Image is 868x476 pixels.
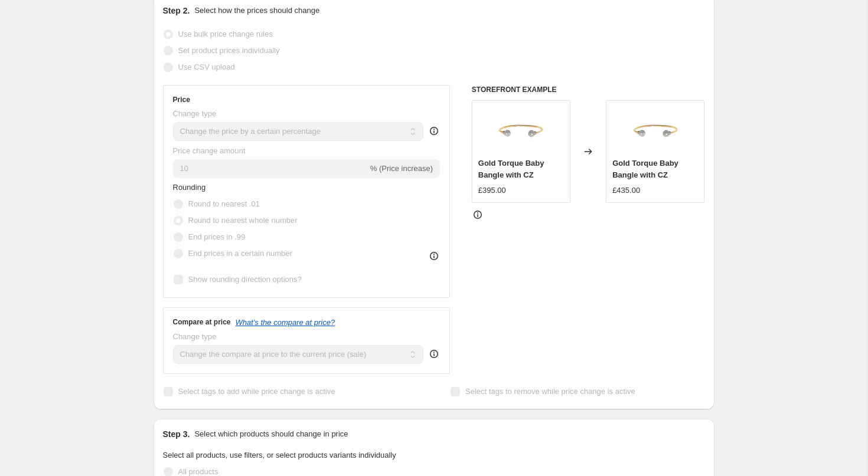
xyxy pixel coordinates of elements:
p: Select how the prices should change [194,5,319,17]
button: What's the compare at price? [236,318,335,327]
span: Set product prices individually [178,46,280,55]
span: % (Price increase) [370,164,433,173]
span: Gold Torque Baby Bangle with CZ [612,159,678,179]
input: -15 [173,159,368,178]
span: Select tags to add while price change is active [178,387,335,396]
div: help [428,125,440,137]
span: Change type [173,109,217,118]
span: Round to nearest .01 [188,199,260,208]
img: bn320cz_ah-e1600957246429_ad68b7c2-4c37-4614-9349-ef2484a487f4_80x.jpg [497,107,544,154]
span: Change type [173,332,217,341]
p: Select which products should change in price [194,428,348,440]
h3: Compare at price [173,317,231,327]
span: Gold Torque Baby Bangle with CZ [478,159,544,179]
span: End prices in .99 [188,232,246,241]
h2: Step 2. [163,5,190,17]
span: End prices in a certain number [188,249,292,258]
span: Select tags to remove while price change is active [465,387,635,396]
div: £395.00 [478,185,506,196]
span: Price change amount [173,146,246,155]
span: Show rounding direction options? [188,275,302,284]
img: bn320cz_ah-e1600957246429_ad68b7c2-4c37-4614-9349-ef2484a487f4_80x.jpg [632,107,679,154]
h3: Price [173,95,190,104]
span: Use bulk price change rules [178,29,273,38]
span: Round to nearest whole number [188,216,298,225]
span: Select all products, use filters, or select products variants individually [163,451,396,459]
h2: Step 3. [163,428,190,440]
span: Rounding [173,183,206,192]
div: £435.00 [612,185,640,196]
span: Use CSV upload [178,63,235,71]
h6: STOREFRONT EXAMPLE [472,85,705,94]
span: All products [178,467,218,476]
div: help [428,348,440,360]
